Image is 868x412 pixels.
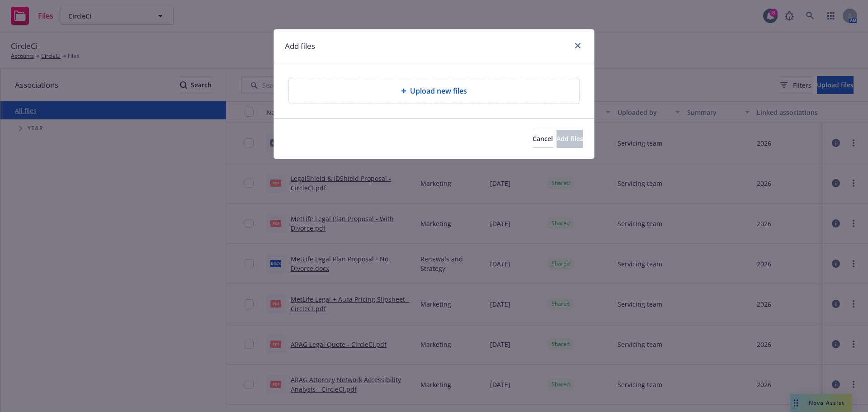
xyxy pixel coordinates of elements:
[533,130,553,148] button: Cancel
[288,78,580,104] div: Upload new files
[410,85,467,96] span: Upload new files
[572,40,583,51] a: close
[557,130,583,148] button: Add files
[285,40,315,52] h1: Add files
[557,134,583,143] span: Add files
[533,134,553,143] span: Cancel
